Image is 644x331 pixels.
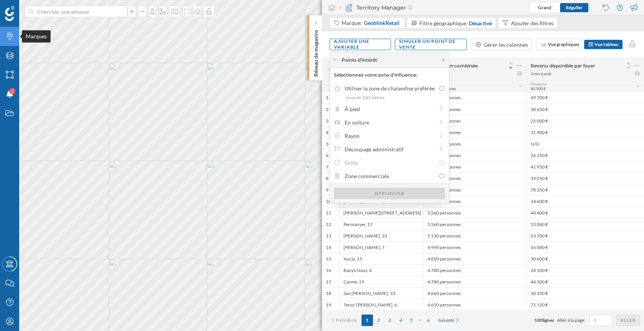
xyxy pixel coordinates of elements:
[345,159,435,167] div: Grille
[395,36,467,53] div: Simuler un point de vente
[364,19,399,27] span: GeoblinkRetail
[326,152,329,159] div: 6
[423,184,526,195] div: 6 390 personnes
[423,218,526,230] div: 5 260 personnes
[423,195,526,207] div: 5 880 personnes
[526,287,644,299] div: 30 350 €
[326,164,329,170] div: 7
[326,279,331,285] div: 17
[326,107,329,113] div: 2
[339,287,423,299] div: San [PERSON_NAME], 33
[526,92,644,103] div: 49 700 €
[339,218,423,230] div: Permanyer, 17
[423,161,526,172] div: 6 800 personnes
[531,63,595,69] span: Revenu disponible par foyer
[526,103,644,115] div: 30 650 €
[326,95,329,101] div: 1
[526,299,644,310] div: 71 150 €
[423,264,526,276] div: 4 780 personnes
[423,276,526,287] div: 4 780 personnes
[557,317,585,324] span: Aller à la page:
[326,244,331,251] div: 14
[339,253,423,264] div: Xucla, 15
[423,149,526,161] div: 6 950 personnes
[419,20,468,26] span: Filtre géographique:
[342,19,400,27] div: Marque:
[538,5,551,10] span: Grand
[526,253,644,264] div: 30 600 €
[439,174,444,179] input: Zone commerciale
[526,264,644,276] div: 28 100 €
[423,230,526,241] div: 5 130 personnes
[531,86,546,91] span: 40 300 €
[330,68,449,79] div: Sélectionnez votre zone d'influence:
[548,41,579,47] span: Vue graphiques
[326,187,329,193] div: 9
[342,57,377,64] span: Points d'intérêt
[423,299,526,310] div: 4 650 personnes
[339,264,423,276] div: Banys Nous, 6
[591,316,610,324] input: 1
[312,27,320,77] p: Réseau de magasins
[423,207,526,218] div: 5 260 personnes
[345,94,444,101] div: zone de 100 mètres
[526,172,644,184] div: 39 050 €
[326,221,331,228] div: 12
[326,66,335,73] span: #
[526,126,644,138] div: 31 900 €
[11,87,13,95] span: 2
[330,36,391,53] div: Ajouter une variable
[339,4,412,11] div: Territory Manager
[526,195,644,207] div: 34 600 €
[526,115,644,126] div: 25 000 €
[339,276,423,287] div: Carme, 19
[526,218,644,230] div: 53 000 €
[339,241,423,253] div: [PERSON_NAME], 7
[534,317,542,323] span: 100
[566,5,583,10] span: Régulier
[423,241,526,253] div: 4 990 personnes
[526,241,644,253] div: 56 000 €
[423,103,526,115] div: 7 660 personnes
[439,86,444,91] input: Utiliser la zone de chalandise préférée zone de 100 mètres
[423,287,526,299] div: 4 660 personnes
[326,256,331,262] div: 15
[526,230,644,241] div: 53 700 €
[484,41,528,49] div: Gérer les colonnes
[427,63,478,69] span: Population combinée
[345,4,353,11] img: territory-manager.svg
[423,253,526,264] div: 4 850 personnes
[339,207,423,218] div: [PERSON_NAME][STREET_ADDRESS]
[526,161,644,172] div: 41 950 €
[16,5,44,12] span: Support
[339,299,423,310] div: Tenor [PERSON_NAME], 6
[423,115,526,126] div: 7 610 personnes
[339,230,423,241] div: [PERSON_NAME], 33
[326,267,331,274] div: 16
[345,132,434,140] div: Rayon
[326,141,329,147] div: 5
[531,82,547,86] span: Moyenne
[326,175,329,182] div: 8
[345,172,435,180] div: Zone commerciale
[595,41,619,47] span: Vue tableau
[469,19,492,27] div: Désactivé
[345,118,434,126] div: En voiture
[326,210,331,216] div: 11
[554,317,555,323] span: .
[326,129,329,136] div: 4
[423,126,526,138] div: 7 520 personnes
[22,30,51,43] div: Marques
[326,198,331,205] div: 10
[326,233,331,239] div: 13
[526,276,644,287] div: 44 500 €
[439,160,444,165] input: Grille
[423,92,526,103] div: 9 170 personnes
[326,118,329,124] div: 3
[423,138,526,149] div: 7 460 personnes
[542,317,554,323] span: lignes
[526,207,644,218] div: 48 400 €
[345,105,434,113] div: À pied
[526,149,644,161] div: 26 250 €
[511,19,554,27] div: Ajouter des filtres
